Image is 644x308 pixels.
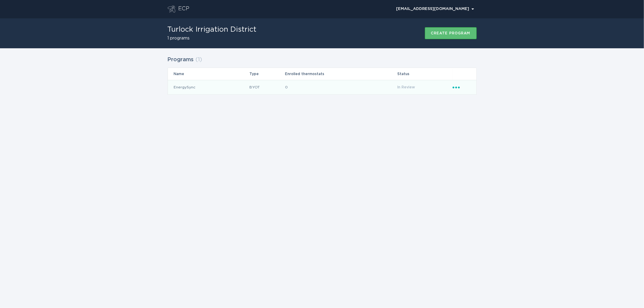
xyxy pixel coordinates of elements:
h1: Turlock Irrigation District [168,26,257,33]
div: Create program [431,31,470,35]
div: ECP [178,5,190,13]
div: Popover menu [453,84,470,90]
span: In Review [397,85,415,89]
div: [EMAIL_ADDRESS][DOMAIN_NAME] [396,7,474,11]
td: BYOT [249,80,285,94]
button: Go to dashboard [168,5,175,13]
button: Open user account details [394,5,477,14]
tr: Table Headers [168,68,476,80]
th: Enrolled thermostats [285,68,397,80]
button: Create program [425,27,477,39]
span: ( 1 ) [196,57,202,62]
th: Status [397,68,452,80]
th: Type [249,68,285,80]
td: 0 [285,80,397,94]
th: Name [168,68,249,80]
tr: 6a5fabe6d4a54d99a8180ee5d7809849 [168,80,476,94]
h2: Programs [168,54,194,65]
div: Popover menu [394,5,477,14]
td: EnergySync [168,80,249,94]
h2: 1 programs [168,36,257,40]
